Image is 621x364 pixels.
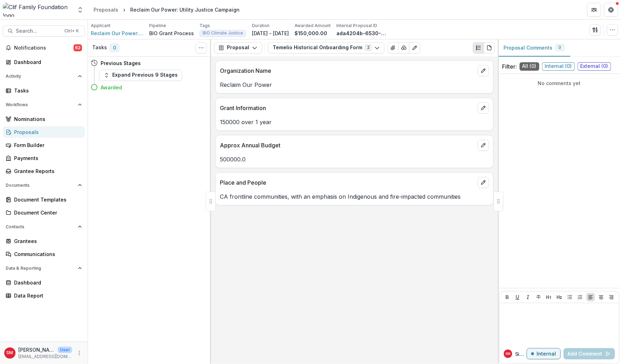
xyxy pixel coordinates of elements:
button: Get Help [604,3,618,17]
a: Grantee Reports [3,165,85,177]
button: Strike [534,293,543,301]
button: Italicize [524,293,532,301]
span: Documents [6,183,75,188]
div: Document Templates [14,196,79,203]
a: Document Center [3,207,85,218]
span: 0 [110,44,119,52]
div: Sierra Martinez [506,352,511,356]
p: Applicant [91,23,110,29]
p: Awarded Amount [294,23,331,29]
button: More [75,349,83,357]
button: Underline [513,293,522,301]
button: Add Comment [564,348,615,359]
span: Contacts [6,224,75,229]
button: Open Documents [3,180,85,191]
div: Grantee Reports [14,167,79,175]
button: Bold [503,293,512,301]
p: User [58,347,72,353]
button: edit [478,140,489,151]
div: Form Builder [14,141,79,149]
p: Filter: [502,62,517,71]
p: $150,000.00 [294,30,327,37]
div: Tasks [14,87,79,94]
button: Heading 2 [555,293,564,301]
a: Nominations [3,113,85,125]
p: BIO Grant Process [149,30,194,37]
button: View Attached Files [387,42,399,53]
p: No comments yet [502,79,617,87]
div: Dashboard [14,58,79,66]
p: Internal Proposal ID [336,23,377,29]
img: Clif Family Foundation logo [3,3,72,17]
p: [PERSON_NAME] [18,346,55,353]
p: 500000.0 [220,155,489,164]
nav: breadcrumb [91,5,242,15]
span: All ( 0 ) [520,62,539,71]
span: Internal ( 0 ) [542,62,575,71]
button: Proposal Comments [498,39,570,57]
div: Proposals [94,6,118,13]
button: Align Left [587,293,595,301]
button: edit [478,102,489,114]
button: Internal [527,348,561,359]
h4: Awarded [101,84,122,91]
p: Pipeline [149,23,166,29]
span: Search... [16,28,60,34]
div: Data Report [14,292,79,299]
button: Open Contacts [3,221,85,232]
div: Document Center [14,209,79,216]
div: Sierra Martinez [7,351,13,355]
a: Tasks [3,85,85,96]
p: CA frontline communities, with an emphasis on Indigenous and fire-impacted communities [220,192,489,201]
a: Data Report [3,290,85,301]
span: Activity [6,74,75,79]
p: Duration [252,23,270,29]
h4: Previous Stages [101,59,141,67]
button: Edit as form [409,42,420,53]
p: Sierra M [515,350,527,358]
span: BIO Climate Justice [203,31,243,36]
p: Organization Name [220,66,475,75]
div: Ctrl + K [63,27,80,35]
p: Approx Annual Budget [220,141,475,149]
h3: Tasks [92,45,107,51]
a: Proposals [3,126,85,138]
span: Data & Reporting [6,266,75,271]
button: Bullet List [566,293,574,301]
p: Tags [199,23,210,29]
button: edit [478,65,489,76]
p: [DATE] - [DATE] [252,30,289,37]
button: Notifications62 [3,42,85,53]
button: Expand Previous 9 Stages [99,70,182,81]
button: PDF view [484,42,495,53]
p: Internal [537,351,556,357]
a: Proposals [91,5,121,15]
div: Grantees [14,237,79,245]
button: Heading 1 [545,293,553,301]
span: Workflows [6,102,75,107]
span: 62 [74,44,82,51]
p: [EMAIL_ADDRESS][DOMAIN_NAME] [18,353,72,360]
button: Proposal [214,42,262,53]
button: Temelio Historical Onboarding Form2 [268,42,385,53]
a: Dashboard [3,277,85,288]
div: Dashboard [14,279,79,286]
span: Notifications [14,45,74,51]
button: Align Center [597,293,606,301]
button: Open Activity [3,71,85,82]
a: Reclaim Our Power: Utility Justice Campaign [91,30,144,37]
button: Open entity switcher [75,3,85,17]
button: Ordered List [576,293,584,301]
div: Payments [14,154,79,162]
a: Document Templates [3,194,85,205]
a: Communications [3,248,85,260]
button: Open Data & Reporting [3,263,85,274]
button: Plaintext view [473,42,484,53]
p: 150000 over 1 year [220,118,489,126]
a: Dashboard [3,56,85,68]
div: Communications [14,250,79,258]
span: 0 [559,45,562,50]
a: Grantees [3,235,85,247]
p: Grant Information [220,104,475,112]
p: Place and People [220,178,475,187]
